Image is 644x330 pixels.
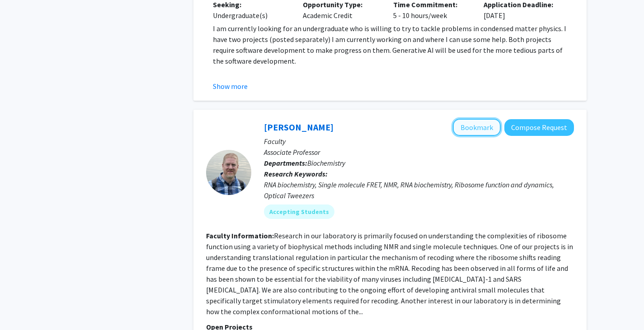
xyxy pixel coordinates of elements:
div: RNA biochemistry, Single molecule FRET, NMR, RNA biochemistry, Ribosome function and dynamics, Op... [264,179,574,201]
fg-read-more: Research in our laboratory is primarily focused on understanding the complexities of ribosome fun... [206,231,573,316]
b: Departments: [264,158,307,167]
div: Undergraduate(s) [213,10,290,21]
p: Faculty [264,136,574,147]
b: Faculty Information: [206,231,274,240]
button: Show more [213,81,248,92]
b: Research Keywords: [264,169,328,178]
p: I am currently looking for an undergraduate who is willing to try to tackle problems in condensed... [213,23,574,66]
iframe: Chat [7,289,38,323]
span: Biochemistry [307,158,345,167]
mat-chip: Accepting Students [264,205,334,219]
button: Add Peter Cornish to Bookmarks [453,119,501,136]
p: Associate Professor [264,147,574,158]
button: Compose Request to Peter Cornish [504,119,574,136]
a: [PERSON_NAME] [264,121,334,133]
